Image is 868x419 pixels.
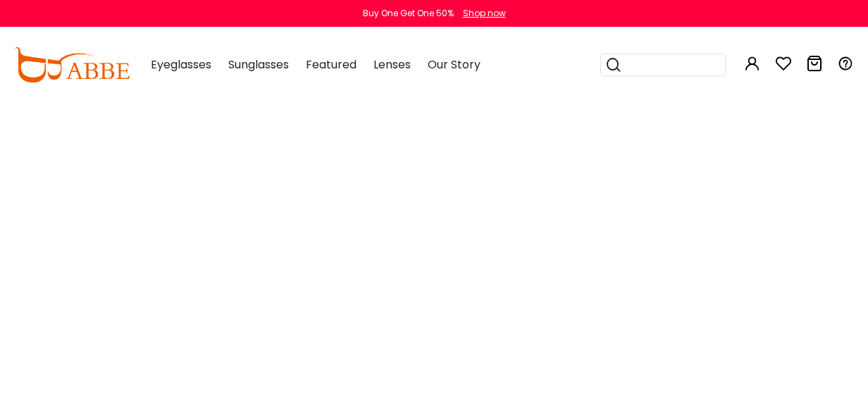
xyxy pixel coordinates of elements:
span: Our Story [428,56,480,73]
span: Featured [306,56,356,73]
span: Sunglasses [228,56,289,73]
img: abbeglasses.com [14,47,130,83]
div: Shop now [463,7,506,20]
span: Eyeglasses [151,56,211,73]
span: Lenses [373,56,411,73]
a: Shop now [456,7,506,19]
div: Buy One Get One 50% [363,7,454,20]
